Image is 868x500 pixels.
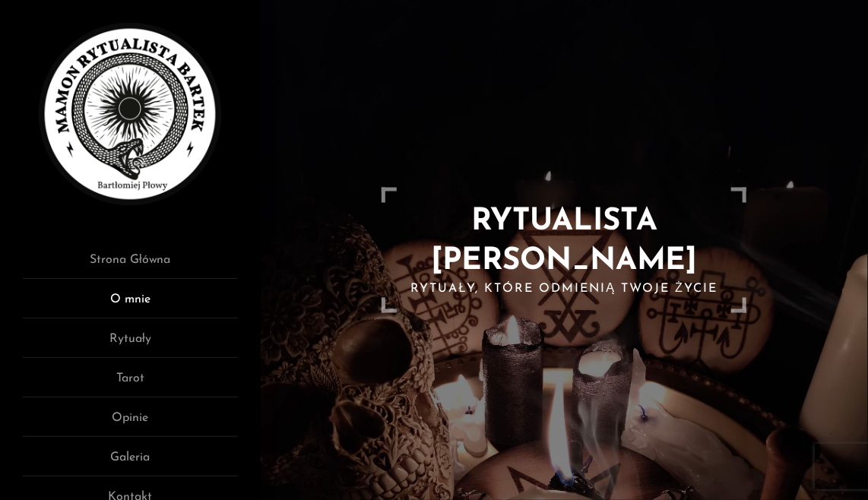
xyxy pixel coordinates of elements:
[23,290,238,318] a: O mnie
[397,203,731,282] h1: RYTUALISTA [PERSON_NAME]
[23,448,238,476] a: Galeria
[23,369,238,397] a: Tarot
[23,251,238,279] a: Strona Główna
[39,23,221,205] img: Rytualista Bartek
[23,330,238,358] a: Rytuały
[397,282,731,298] h2: Rytuały, które odmienią Twoje życie
[23,409,238,437] a: Opinie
